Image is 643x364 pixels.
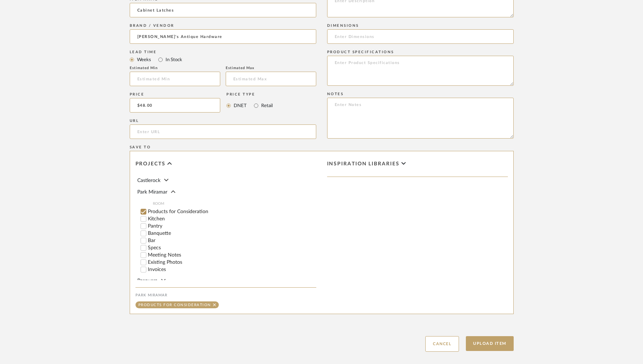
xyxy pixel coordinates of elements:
[130,124,316,139] input: Enter URL
[130,98,221,113] input: Enter DNET Price
[327,161,400,167] span: Inspiration libraries
[148,209,316,214] label: Products for Consideration
[226,98,273,113] mat-radio-group: Select price type
[130,145,514,149] div: Save To
[130,92,221,97] div: Price
[148,245,316,250] label: Specs
[130,3,316,17] input: Enter Name
[148,231,316,236] label: Banquette
[165,56,182,64] label: In Stock
[148,260,316,265] label: Existing Photos
[136,56,151,64] label: Weeks
[466,336,514,351] button: Upload Item
[226,72,316,86] input: Estimated Max
[138,303,211,307] div: Products for Consideration
[425,336,459,352] button: Cancel
[148,224,316,229] label: Pantry
[327,24,514,28] div: Dimensions
[135,293,316,297] div: Park Miramar
[233,102,247,110] label: DNET
[327,92,514,96] div: Notes
[130,119,316,123] div: URL
[130,29,316,44] input: Unknown
[226,66,316,70] div: Estimated Max
[148,267,316,272] label: Invoices
[130,72,220,86] input: Estimated Min
[137,278,158,283] span: Pesquera
[153,201,316,207] span: ROOM
[135,161,166,167] span: Projects
[327,29,514,44] input: Enter Dimensions
[226,92,273,97] div: Price Type
[148,238,316,243] label: Bar
[327,50,514,54] div: Product Specifications
[130,24,316,28] div: Brand / Vendor
[148,216,316,221] label: Kitchen
[137,178,160,183] span: Castlerock
[130,50,316,54] div: Lead Time
[137,190,167,195] span: Park Miramar
[130,55,316,64] mat-radio-group: Select item type
[130,66,220,70] div: Estimated Min
[148,253,316,258] label: Meeting Notes
[260,102,273,110] label: Retail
